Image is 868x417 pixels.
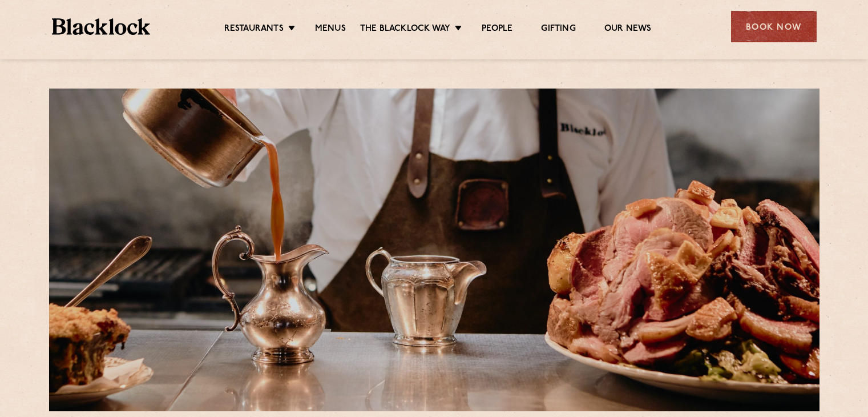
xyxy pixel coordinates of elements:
div: Book Now [731,11,817,42]
img: BL_Textured_Logo-footer-cropped.svg [52,18,151,35]
a: Our News [604,23,652,36]
a: Menus [315,23,346,36]
a: People [482,23,512,36]
a: The Blacklock Way [360,23,450,36]
a: Gifting [541,23,575,36]
a: Restaurants [224,23,284,36]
